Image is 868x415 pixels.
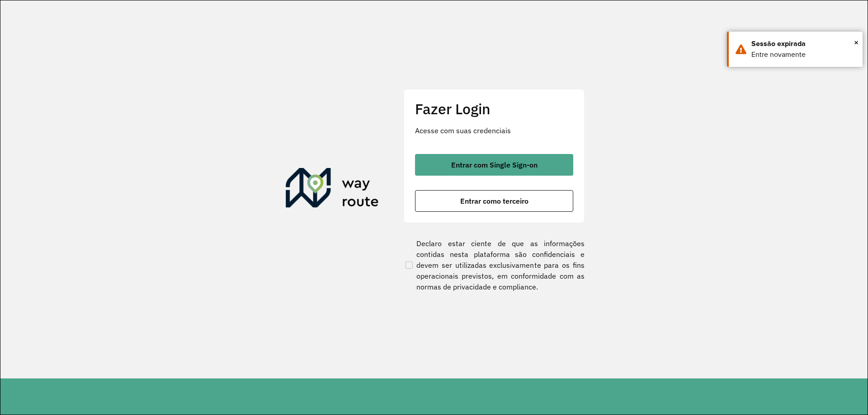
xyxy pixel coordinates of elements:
label: Declaro estar ciente de que as informações contidas nesta plataforma são confidenciais e devem se... [404,238,585,292]
button: button [415,190,573,212]
span: Entrar como terceiro [460,197,528,205]
button: button [415,154,573,176]
p: Acesse com suas credenciais [415,125,573,136]
div: Entre novamente [751,49,856,60]
span: Entrar com Single Sign-on [451,161,538,168]
button: Close [854,36,859,49]
span: × [854,36,859,49]
img: Roteirizador AmbevTech [286,168,379,211]
div: Sessão expirada [751,38,856,49]
h2: Fazer Login [415,100,573,117]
